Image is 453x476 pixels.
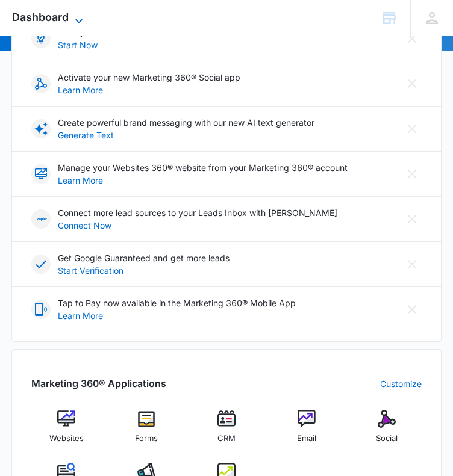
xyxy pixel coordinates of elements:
[58,116,314,129] p: Create powerful brand messaging with our new AI text generator
[58,39,269,51] a: Start Now
[58,264,222,277] a: Start Verification
[111,410,182,453] a: Forms
[192,410,262,453] a: CRM
[58,219,330,232] a: Connect Now
[351,410,422,453] a: Social
[12,11,69,23] span: Dashboard
[135,433,158,445] span: Forms
[402,209,422,229] button: Close
[49,433,84,445] span: Websites
[402,74,422,93] button: Close
[402,29,422,48] button: Close
[402,255,422,274] button: Close
[376,433,398,445] span: Social
[58,161,348,174] p: Manage your Websites 360® website from your Marketing 360® account
[58,84,233,96] a: Learn More
[58,129,307,141] a: Generate Text
[402,119,422,138] button: Close
[380,377,422,390] a: Customize
[58,309,289,322] a: Learn More
[31,376,166,391] h2: Marketing 360® Applications
[271,410,342,453] a: Email
[402,300,422,319] button: Close
[58,71,240,84] p: Activate your new Marketing 360® Social app
[297,433,316,445] span: Email
[31,410,102,453] a: Websites
[58,174,340,187] a: Learn More
[58,206,337,219] p: Connect more lead sources to your Leads Inbox with [PERSON_NAME]
[217,433,236,445] span: CRM
[58,297,296,309] p: Tap to Pay now available in the Marketing 360® Mobile App
[402,164,422,184] button: Close
[58,252,230,264] p: Get Google Guaranteed and get more leads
